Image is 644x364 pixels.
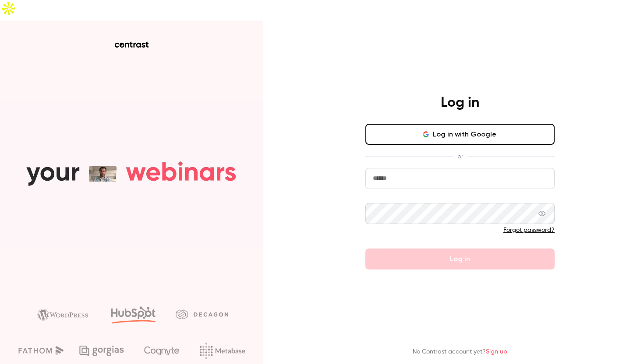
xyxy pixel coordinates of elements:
[441,94,479,112] h4: Log in
[453,152,467,161] span: or
[365,124,555,145] button: Log in with Google
[413,347,507,357] p: No Contrast account yet?
[486,349,507,355] a: Sign up
[503,227,555,233] a: Forgot password?
[176,309,228,319] img: decagon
